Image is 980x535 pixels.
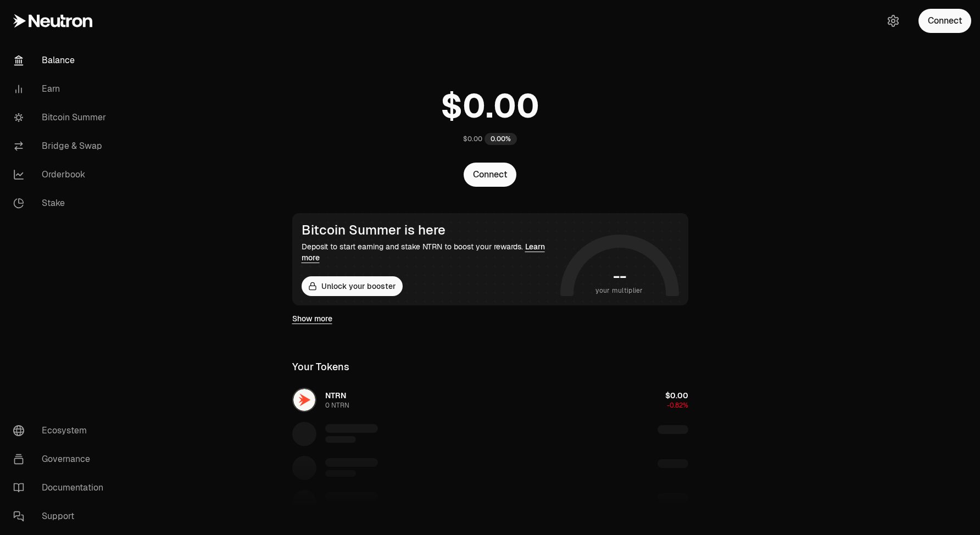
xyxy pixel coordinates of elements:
[4,445,119,473] a: Governance
[292,313,332,324] a: Show more
[4,189,119,218] a: Stake
[4,103,119,132] a: Bitcoin Summer
[4,160,119,189] a: Orderbook
[302,241,556,263] div: Deposit to start earning and stake NTRN to boost your rewards.
[302,276,403,296] button: Unlock your booster
[4,75,119,103] a: Earn
[4,473,119,502] a: Documentation
[595,285,643,296] span: your multiplier
[613,267,626,285] h1: --
[4,416,119,445] a: Ecosystem
[302,222,556,238] div: Bitcoin Summer is here
[4,46,119,75] a: Balance
[463,135,482,143] div: $0.00
[918,9,971,33] button: Connect
[464,163,516,187] button: Connect
[485,133,517,145] div: 0.00%
[4,132,119,160] a: Bridge & Swap
[292,359,349,375] div: Your Tokens
[4,502,119,531] a: Support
